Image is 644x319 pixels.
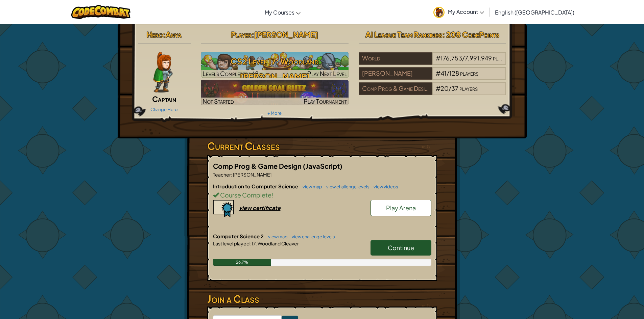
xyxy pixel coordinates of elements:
[451,84,458,92] span: 37
[163,30,166,39] span: :
[288,234,335,239] a: view challenge levels
[201,52,349,78] img: CS2 Level 17: Woodland Cleaver
[150,107,178,112] a: Change Hero
[447,69,449,77] span: /
[440,54,462,62] span: 176,753
[430,1,487,23] a: My Account
[213,200,234,217] img: certificate-icon.png
[359,52,432,65] div: World
[440,69,447,77] span: 41
[152,94,176,104] span: Captain
[252,30,254,39] span: :
[251,240,257,246] span: 17.
[213,162,303,170] span: Comp Prog & Game Design
[71,5,130,19] img: CodeCombat logo
[232,171,271,178] span: [PERSON_NAME]
[213,240,249,246] span: Last level played
[370,184,398,189] a: view videos
[261,3,304,21] a: My Courses
[465,54,492,62] span: 7,991,949
[359,89,506,97] a: Comp Prog & Game Design#20/37players
[153,52,172,92] img: captain-pose.png
[388,244,414,251] span: Continue
[201,80,349,105] img: Golden Goal
[449,84,451,92] span: /
[271,191,273,199] span: !
[436,69,440,77] span: #
[359,58,506,66] a: World#176,753/7,991,949players
[359,82,432,95] div: Comp Prog & Game Design
[249,240,251,246] span: :
[365,30,442,39] span: AI League Team Rankings
[436,84,440,92] span: #
[440,84,449,92] span: 20
[449,69,459,77] span: 128
[239,204,281,211] div: view certificate
[462,54,465,62] span: /
[303,162,342,170] span: (JavaScript)
[460,69,478,77] span: players
[493,54,511,62] span: players
[213,233,265,239] span: Computer Science 2
[219,191,271,199] span: Course Complete
[231,30,252,39] span: Player
[448,8,484,15] span: My Account
[213,171,231,178] span: Teacher
[201,54,349,84] h3: CS2 Level 17: Woodland [PERSON_NAME]
[213,259,271,266] div: 26.7%
[304,97,347,105] span: Play Tournament
[495,9,574,16] span: English ([GEOGRAPHIC_DATA])
[433,7,445,18] img: avatar
[254,30,318,39] span: [PERSON_NAME]
[201,52,349,78] a: Play Next Level
[213,183,299,189] span: Introduction to Computer Science
[213,204,281,211] a: view certificate
[386,204,416,212] span: Play Arena
[267,110,282,116] a: + More
[201,80,349,105] a: Not StartedPlay Tournament
[257,240,299,246] span: Woodland Cleaver
[166,30,182,39] span: Anya
[207,291,437,307] h3: Join a Class
[265,9,294,16] span: My Courses
[299,184,322,189] a: view map
[207,138,437,154] h3: Current Classes
[459,84,478,92] span: players
[323,184,369,189] a: view challenge levels
[202,97,234,105] span: Not Started
[359,74,506,81] a: [PERSON_NAME]#41/128players
[231,171,232,178] span: :
[442,30,499,39] span: : 208 CodePoints
[359,67,432,80] div: [PERSON_NAME]
[147,30,163,39] span: Hero
[436,54,440,62] span: #
[492,3,578,21] a: English ([GEOGRAPHIC_DATA])
[265,234,288,239] a: view map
